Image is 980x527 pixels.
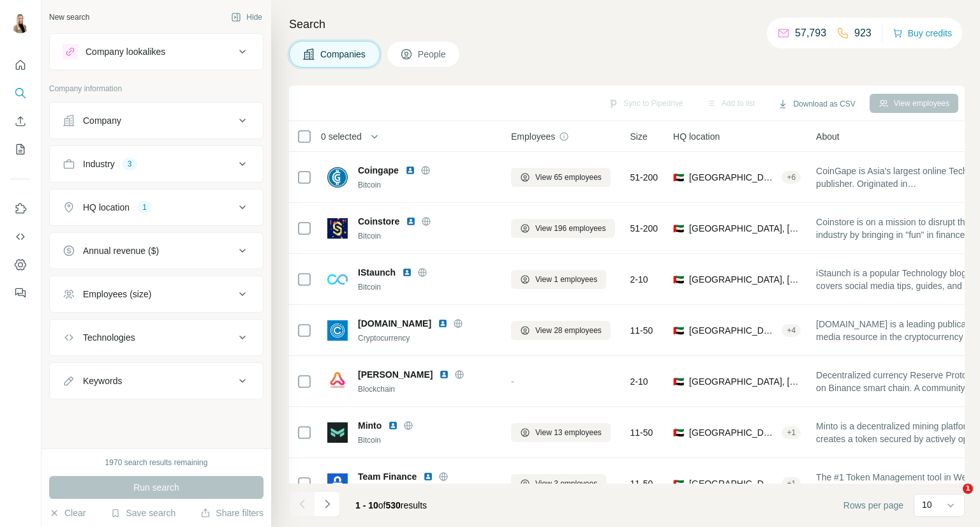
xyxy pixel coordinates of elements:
[511,474,606,493] button: View 3 employees
[49,11,89,23] div: New search
[689,426,776,439] span: [GEOGRAPHIC_DATA], [GEOGRAPHIC_DATA]
[439,369,449,380] img: LinkedIn logo
[963,484,973,494] span: 1
[673,324,684,337] span: 🇦🇪
[535,172,602,183] span: View 65 employees
[327,218,348,239] img: Logo of Coinstore
[122,158,137,170] div: 3
[50,36,263,67] button: Company lookalikes
[10,225,31,248] button: Use Surfe API
[358,179,496,191] div: Bitcoin
[83,288,151,301] div: Employees (size)
[673,130,720,143] span: HQ location
[535,274,597,285] span: View 1 employees
[327,422,348,443] img: Logo of Minto
[535,325,602,336] span: View 28 employees
[782,478,801,489] div: + 1
[10,13,31,33] img: Avatar
[50,322,263,353] button: Technologies
[50,279,263,309] button: Employees (size)
[689,273,801,286] span: [GEOGRAPHIC_DATA], [GEOGRAPHIC_DATA]
[321,130,362,143] span: 0 selected
[222,8,271,27] button: Hide
[630,130,648,143] span: Size
[673,477,684,490] span: 🇦🇪
[327,269,348,290] img: Logo of IStaunch
[358,281,496,293] div: Bitcoin
[327,371,348,392] img: Logo of Asgard Dao
[327,320,348,341] img: Logo of crypto.news
[358,383,496,395] div: Blockchain
[83,331,135,344] div: Technologies
[85,45,165,58] div: Company lookalikes
[49,507,85,519] button: Clear
[50,105,263,136] button: Company
[630,426,653,439] span: 11-50
[10,138,31,161] button: My lists
[673,426,684,439] span: 🇦🇪
[358,230,496,242] div: Bitcoin
[843,499,903,512] span: Rows per page
[289,15,965,33] h4: Search
[782,427,801,438] div: + 1
[358,164,399,177] span: Coingape
[83,201,130,214] div: HQ location
[511,376,514,387] span: -
[105,457,208,468] div: 1970 search results remaining
[630,324,653,337] span: 11-50
[388,420,398,431] img: LinkedIn logo
[10,82,31,105] button: Search
[630,273,648,286] span: 2-10
[673,375,684,388] span: 🇦🇪
[137,202,152,213] div: 1
[327,167,348,188] img: Logo of Coingape
[327,473,348,494] img: Logo of Team Finance
[689,324,776,337] span: [GEOGRAPHIC_DATA], [GEOGRAPHIC_DATA]
[782,172,801,183] div: + 6
[10,281,31,304] button: Feedback
[83,244,159,257] div: Annual revenue ($)
[630,222,658,235] span: 51-200
[358,317,431,330] span: [DOMAIN_NAME]
[10,110,31,133] button: Enrich CSV
[782,325,801,336] div: + 4
[50,192,263,223] button: HQ location1
[511,130,555,143] span: Employees
[418,48,447,61] span: People
[402,267,412,278] img: LinkedIn logo
[110,507,175,519] button: Save search
[355,500,427,510] span: results
[511,321,611,340] button: View 28 employees
[673,222,684,235] span: 🇦🇪
[358,368,433,381] span: [PERSON_NAME]
[405,165,415,175] img: LinkedIn logo
[937,484,967,514] iframe: Intercom live chat
[673,273,684,286] span: 🇦🇪
[83,375,122,387] div: Keywords
[423,471,433,482] img: LinkedIn logo
[10,54,31,77] button: Quick start
[511,270,606,289] button: View 1 employees
[83,158,115,170] div: Industry
[386,500,401,510] span: 530
[511,219,615,238] button: View 196 employees
[816,130,840,143] span: About
[358,266,396,279] span: IStaunch
[49,83,264,94] p: Company information
[673,171,684,184] span: 🇦🇪
[10,197,31,220] button: Use Surfe on LinkedIn
[358,434,496,446] div: Bitcoin
[535,223,606,234] span: View 196 employees
[378,500,386,510] span: of
[358,419,382,432] span: Minto
[535,427,602,438] span: View 13 employees
[358,332,496,344] div: Cryptocurrency
[689,375,801,388] span: [GEOGRAPHIC_DATA], [GEOGRAPHIC_DATA]
[358,470,417,483] span: Team Finance
[511,168,611,187] button: View 65 employees
[355,500,378,510] span: 1 - 10
[320,48,367,61] span: Companies
[438,318,448,329] img: LinkedIn logo
[200,507,264,519] button: Share filters
[630,375,648,388] span: 2-10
